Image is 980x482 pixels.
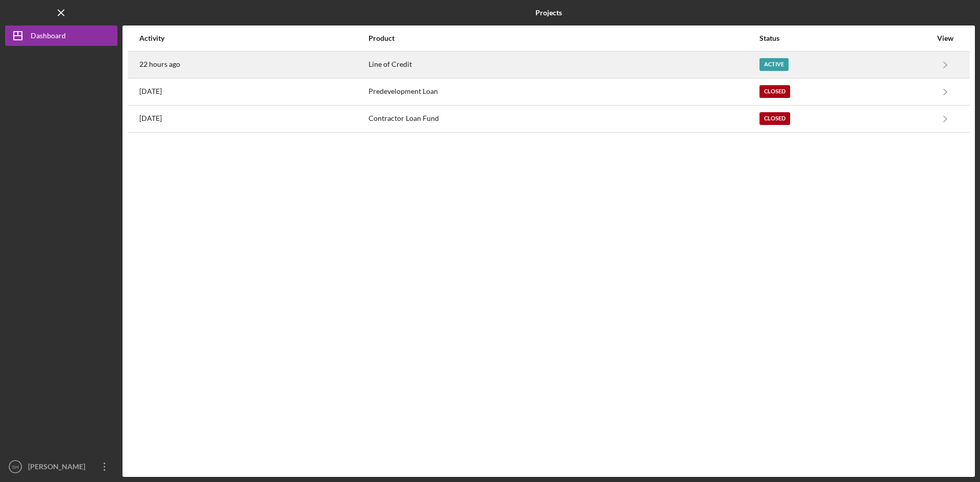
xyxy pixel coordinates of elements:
div: Line of Credit [369,52,758,78]
b: Projects [535,9,562,17]
time: 2023-09-01 16:56 [139,87,162,95]
div: Closed [759,112,790,125]
div: Closed [759,85,790,98]
div: Dashboard [31,26,66,48]
div: Status [759,34,932,42]
button: Dashboard [5,26,117,46]
div: Product [369,34,758,42]
div: Activity [139,34,367,42]
time: 2023-08-16 22:04 [139,114,162,122]
time: 2025-08-20 16:26 [139,60,180,68]
div: Active [759,58,789,71]
div: [PERSON_NAME] [26,456,92,479]
div: Contractor Loan Fund [369,106,758,132]
text: SH [12,464,18,470]
div: View [933,34,958,42]
button: SH[PERSON_NAME] [5,456,117,477]
div: Predevelopment Loan [369,79,758,105]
